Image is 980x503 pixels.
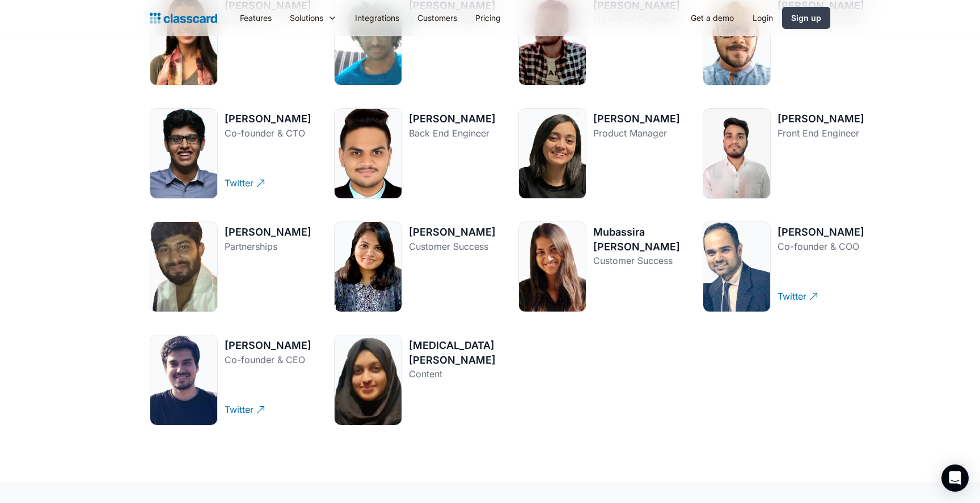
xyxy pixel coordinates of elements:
div: Twitter [778,281,806,303]
div: Customer Success [409,240,496,253]
div: Partnerships [225,240,311,253]
div: [PERSON_NAME] [225,225,311,239]
a: Customers [408,5,466,31]
a: Login [744,5,782,31]
div: Mubassira [PERSON_NAME] [593,225,680,253]
div: [MEDICAL_DATA][PERSON_NAME] [409,338,496,366]
div: Front End Engineer [778,126,864,140]
div: Content [409,367,496,381]
div: Customer Success [593,254,680,267]
div: [PERSON_NAME] [593,112,680,126]
div: Co-founder & CEO [225,353,311,366]
a: Logo [150,10,217,26]
div: Solutions [290,12,323,24]
a: Twitter [225,168,311,199]
div: [PERSON_NAME] [778,112,864,126]
div: Co-founder & COO [778,240,864,253]
div: Twitter [225,394,254,416]
div: [PERSON_NAME] [409,225,496,239]
a: Integrations [346,5,408,31]
a: Twitter [225,394,311,425]
a: Pricing [466,5,510,31]
div: Sign up [791,12,821,24]
a: Sign up [782,7,830,29]
div: [PERSON_NAME] [409,112,496,126]
div: Solutions [281,5,346,31]
div: [PERSON_NAME] [225,338,311,352]
div: [PERSON_NAME] [225,112,311,126]
div: Co-founder & CTO [225,126,311,140]
a: Get a demo [682,5,743,31]
div: Twitter [225,168,254,190]
a: Features [231,5,281,31]
a: Twitter [778,281,864,312]
div: Open Intercom Messenger [941,464,969,492]
div: [PERSON_NAME] [778,225,864,239]
div: Back End Engineer [409,126,496,140]
div: Product Manager [593,126,680,140]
